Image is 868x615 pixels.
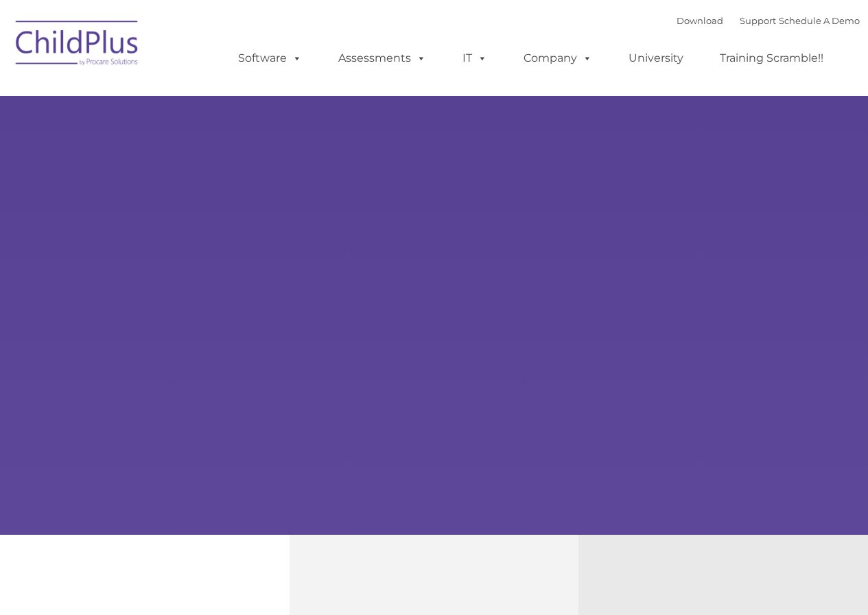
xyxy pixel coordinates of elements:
a: University [615,45,697,72]
img: ChildPlus by Procare Solutions [9,11,146,80]
a: Training Scramble!! [706,45,837,72]
a: IT [449,45,501,72]
a: Company [510,45,606,72]
font: | [677,15,860,26]
a: Assessments [325,45,440,72]
a: Download [677,15,723,26]
a: Schedule A Demo [779,15,860,26]
a: Software [224,45,316,72]
a: Support [740,15,776,26]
